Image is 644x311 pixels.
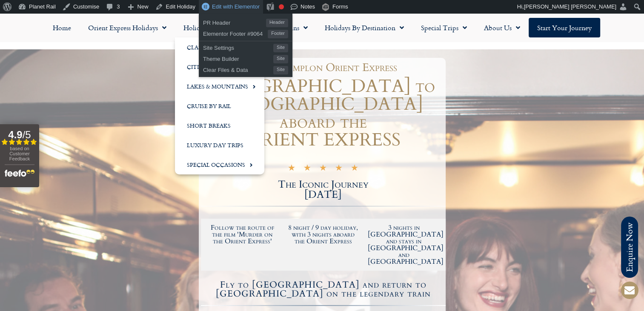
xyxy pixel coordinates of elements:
span: Elementor Footer #9064 [203,27,268,38]
a: Home [44,18,80,37]
a: Orient Express Holidays [80,18,175,37]
span: Site [273,66,288,74]
h1: Venice Simplon Orient Express [205,62,441,73]
a: Holidays by Destination [316,18,412,37]
h2: 3 nights in [GEOGRAPHIC_DATA] and stays in [GEOGRAPHIC_DATA] and [GEOGRAPHIC_DATA] [368,224,440,265]
i: ★ [335,164,343,174]
i: ★ [288,164,295,174]
a: Special Trips [412,18,475,37]
a: Theme BuilderSite [199,52,292,63]
a: Cities & Sightseeing [175,57,264,77]
h2: The Iconic Journey [DATE] [201,180,446,200]
a: Elementor Footer #9064Footer [199,27,292,38]
span: Edit with Elementor [212,3,260,10]
h1: [GEOGRAPHIC_DATA] to [GEOGRAPHIC_DATA] aboard the ORIENT EXPRESS [201,77,446,149]
h4: Fly to [GEOGRAPHIC_DATA] and return to [GEOGRAPHIC_DATA] on the legendary train [202,280,444,298]
a: Special Occasions [175,155,264,174]
a: Luxury Day Trips [175,135,264,155]
ul: Holidays by Rail [175,37,264,174]
span: Site [273,44,288,52]
a: About Us [475,18,529,37]
div: 5/5 [288,163,358,174]
span: Theme Builder [203,52,273,63]
i: ★ [319,164,327,174]
span: Site Settings [203,41,273,52]
h2: Follow the route of the film 'Murder on the Orient Express' [206,224,279,245]
span: Header [266,19,288,27]
span: Site [273,55,288,63]
a: PR HeaderHeader [199,16,292,27]
i: ★ [303,164,311,174]
span: PR Header [203,16,266,27]
a: Site SettingsSite [199,41,292,52]
div: Focus keyphrase not set [279,4,284,9]
nav: Menu [4,18,640,37]
a: Start your Journey [529,18,600,37]
a: Holidays by Rail [175,18,249,37]
span: [PERSON_NAME] [PERSON_NAME] [524,3,616,10]
a: Classic Rail Journeys [175,37,264,57]
a: Lakes & Mountains [175,77,264,96]
a: Short Breaks [175,116,264,135]
a: Cruise by Rail [175,96,264,116]
span: Clear Files & Data [203,63,273,74]
span: Footer [268,30,288,38]
h2: 8 night / 9 day holiday, with 3 nights aboard the Orient Express [287,224,359,245]
i: ★ [351,164,358,174]
a: Clear Files & DataSite [199,63,292,74]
